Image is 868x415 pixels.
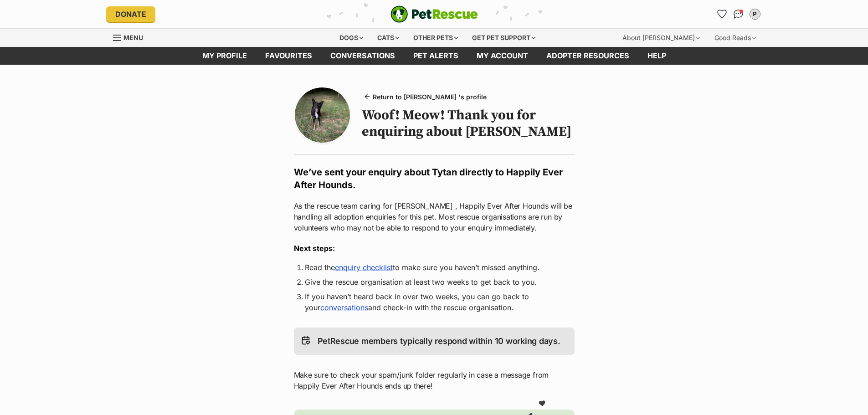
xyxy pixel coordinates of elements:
li: Give the rescue organisation at least two weeks to get back to you. [305,277,564,287]
a: Donate [106,6,155,22]
a: My profile [193,47,256,65]
p: As the rescue team caring for [PERSON_NAME] , Happily Ever After Hounds will be handling all adop... [294,200,575,233]
div: Cats [371,29,406,47]
p: Make sure to check your spam/junk folder regularly in case a message from Happily Ever After Houn... [294,369,575,391]
ul: Account quick links [715,7,762,21]
a: conversations [320,303,368,312]
div: Good Reads [708,29,762,47]
a: Favourites [256,47,321,65]
a: Favourites [715,7,729,21]
span: Menu [123,34,143,41]
img: chat-41dd97257d64d25036548639549fe6c8038ab92f7586957e7f3b1b290dea8141.svg [734,10,743,19]
li: Read the to make sure you haven’t missed anything. [305,262,564,273]
div: Dogs [333,29,370,47]
img: Photo of Tytan [295,87,350,143]
h1: Woof! Meow! Thank you for enquiring about [PERSON_NAME] [362,107,575,140]
span: Return to [PERSON_NAME] 's profile [373,92,487,102]
a: conversations [321,47,404,65]
div: About [PERSON_NAME] [616,29,706,47]
a: Conversations [731,7,746,21]
div: Get pet support [466,29,542,47]
a: enquiry checklist [335,263,393,272]
p: PetRescue members typically respond within 10 working days. [318,335,560,348]
h3: Next steps: [294,243,575,254]
div: P [750,10,760,19]
a: Return to [PERSON_NAME] 's profile [362,90,490,103]
img: logo-e224e6f780fb5917bec1dbf3a21bbac754714ae5b6737aabdf751b685950b380.svg [390,5,478,23]
h2: We’ve sent your enquiry about Tytan directly to Happily Ever After Hounds. [294,166,575,191]
a: Adopter resources [537,47,638,65]
a: Help [638,47,675,65]
button: My account [748,7,762,21]
div: Other pets [407,29,464,47]
a: PetRescue [390,5,478,23]
a: Pet alerts [404,47,467,65]
a: Menu [113,29,149,45]
a: My account [467,47,537,65]
li: If you haven’t heard back in over two weeks, you can go back to your and check-in with the rescue... [305,291,564,313]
